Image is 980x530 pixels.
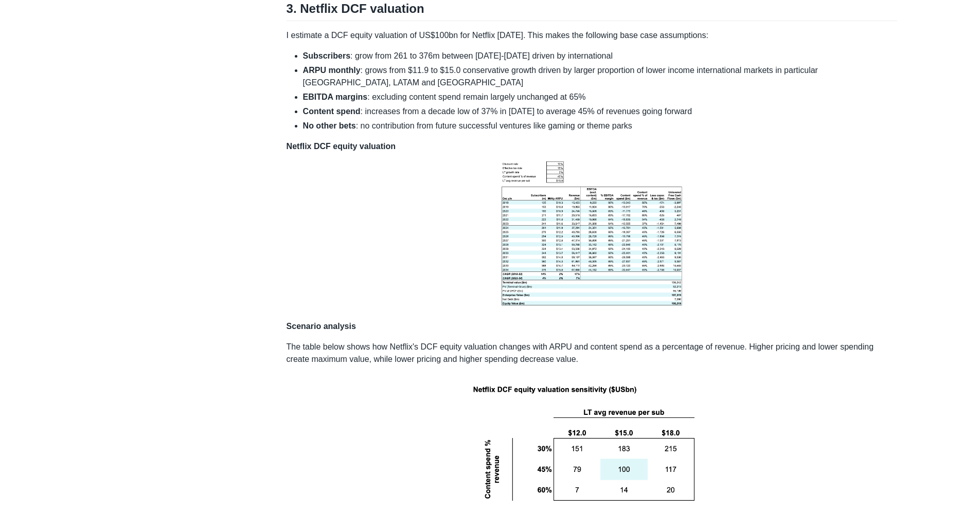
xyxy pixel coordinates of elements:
[303,121,356,130] strong: No other bets
[303,91,898,103] li: : excluding content spend remain largely unchanged at 65%
[287,29,898,42] p: I estimate a DCF equity valuation of US$100bn for Netflix [DATE]. This makes the following base c...
[447,365,737,525] img: scenario analysis nfx
[303,50,898,62] li: : grow from 261 to 376m between [DATE]-[DATE] driven by international
[303,66,361,75] strong: ARPU monthly
[303,93,368,101] strong: EBITDA margins
[287,322,356,331] strong: Scenario analysis
[303,64,898,89] li: : grows from $11.9 to $15.0 conservative growth driven by larger proportion of lower income inter...
[287,341,898,525] p: The table below shows how Netflix's DCF equity valuation changes with ARPU and content spend as a...
[496,153,688,312] img: NFX DCF
[287,142,396,151] strong: Netflix DCF equity valuation
[303,105,898,118] li: : increases from a decade low of 37% in [DATE] to average 45% of revenues going forward
[303,107,361,116] strong: Content spend
[287,1,898,21] h2: 3. Netflix DCF valuation
[303,51,350,60] strong: Subscribers
[303,120,898,132] li: : no contribution from future successful ventures like gaming or theme parks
